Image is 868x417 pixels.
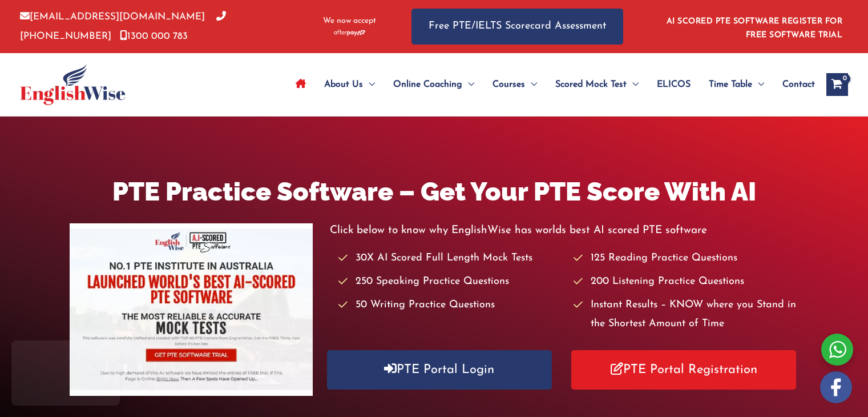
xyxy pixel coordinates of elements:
[338,272,563,291] li: 250 Speaking Practice Questions
[327,350,552,390] a: PTE Portal Login
[773,65,815,105] a: Contact
[330,221,799,240] p: Click below to know why EnglishWise has worlds best AI scored PTE software
[334,30,365,36] img: Afterpay-Logo
[70,223,313,396] img: pte-institute-main
[574,296,798,334] li: Instant Results – KNOW where you Stand in the Shortest Amount of Time
[20,12,226,41] a: [PHONE_NUMBER]
[20,12,205,22] a: [EMAIL_ADDRESS][DOMAIN_NAME]
[667,17,843,39] a: AI SCORED PTE SOFTWARE REGISTER FOR FREE SOFTWARE TRIAL
[555,65,627,105] span: Scored Mock Test
[627,65,639,105] span: Menu Toggle
[338,296,563,315] li: 50 Writing Practice Questions
[574,249,798,268] li: 125 Reading Practice Questions
[574,272,798,291] li: 200 Listening Practice Questions
[826,73,848,96] a: View Shopping Cart, empty
[462,65,474,105] span: Menu Toggle
[820,371,852,403] img: white-facebook.png
[70,174,799,210] h1: PTE Practice Software – Get Your PTE Score With AI
[709,65,752,105] span: Time Table
[546,65,648,105] a: Scored Mock TestMenu Toggle
[20,64,126,105] img: cropped-ew-logo
[660,8,848,45] aside: Header Widget 1
[384,65,483,105] a: Online CoachingMenu Toggle
[324,65,363,105] span: About Us
[363,65,375,105] span: Menu Toggle
[492,65,525,105] span: Courses
[571,350,796,390] a: PTE Portal Registration
[338,249,563,268] li: 30X AI Scored Full Length Mock Tests
[286,65,815,105] nav: Site Navigation: Main Menu
[752,65,764,105] span: Menu Toggle
[315,65,384,105] a: About UsMenu Toggle
[483,65,546,105] a: CoursesMenu Toggle
[700,65,773,105] a: Time TableMenu Toggle
[393,65,462,105] span: Online Coaching
[120,31,188,41] a: 1300 000 783
[411,9,623,45] a: Free PTE/IELTS Scorecard Assessment
[657,65,691,105] span: ELICOS
[323,15,376,27] span: We now accept
[782,65,815,105] span: Contact
[648,65,700,105] a: ELICOS
[525,65,537,105] span: Menu Toggle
